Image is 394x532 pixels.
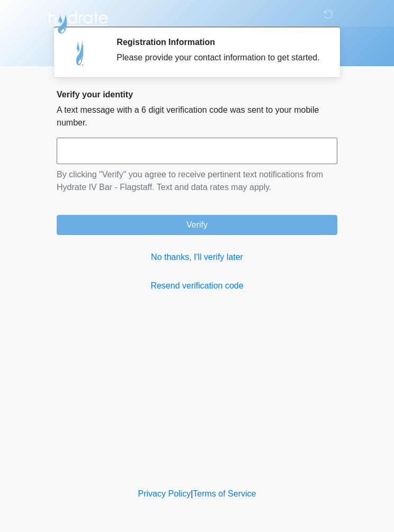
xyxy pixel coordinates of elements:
p: By clicking "Verify" you agree to receive pertinent text notifications from Hydrate IV Bar - Flag... [57,168,337,194]
a: Privacy Policy [138,489,191,498]
a: Resend verification code [57,279,337,292]
div: Please provide your contact information to get started. [117,51,321,64]
img: Hydrate IV Bar - Flagstaff Logo [46,8,110,34]
a: Terms of Service [193,489,256,498]
a: | [191,489,193,498]
button: Verify [57,215,337,235]
img: Agent Avatar [65,37,96,69]
h2: Verify your identity [57,89,337,100]
p: A text message with a 6 digit verification code was sent to your mobile number. [57,104,337,129]
a: No thanks, I'll verify later [57,251,337,264]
